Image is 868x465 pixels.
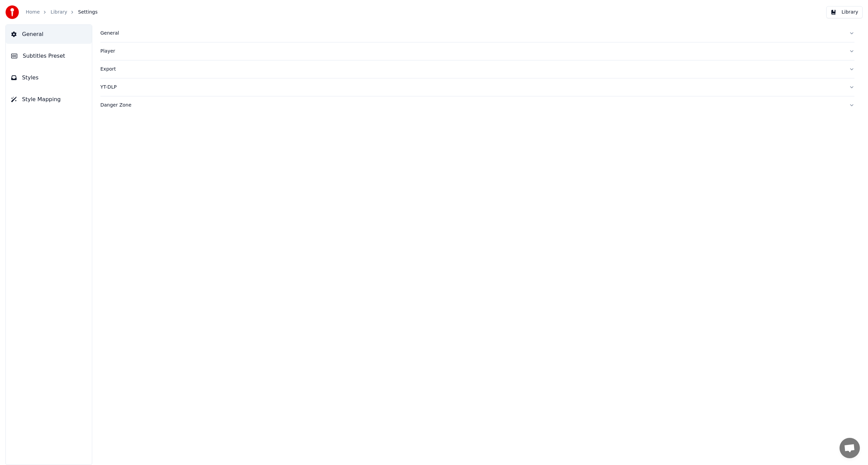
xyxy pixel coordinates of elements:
[22,30,43,38] span: General
[6,90,92,109] button: Style Mapping
[78,9,97,16] span: Settings
[100,60,854,78] button: Export
[6,25,92,44] button: General
[26,9,40,16] a: Home
[100,102,844,109] div: Danger Zone
[23,52,65,60] span: Subtitles Preset
[100,30,844,37] div: General
[826,6,863,18] button: Library
[5,5,19,19] img: youka
[100,84,844,91] div: YT-DLP
[22,74,39,82] span: Styles
[100,24,854,42] button: General
[22,95,61,104] span: Style Mapping
[51,9,67,16] a: Library
[840,438,860,458] a: Open chat
[100,66,844,73] div: Export
[100,42,854,60] button: Player
[100,78,854,96] button: YT-DLP
[100,96,854,114] button: Danger Zone
[100,48,844,55] div: Player
[26,9,98,16] nav: breadcrumb
[6,68,92,87] button: Styles
[6,46,92,66] button: Subtitles Preset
